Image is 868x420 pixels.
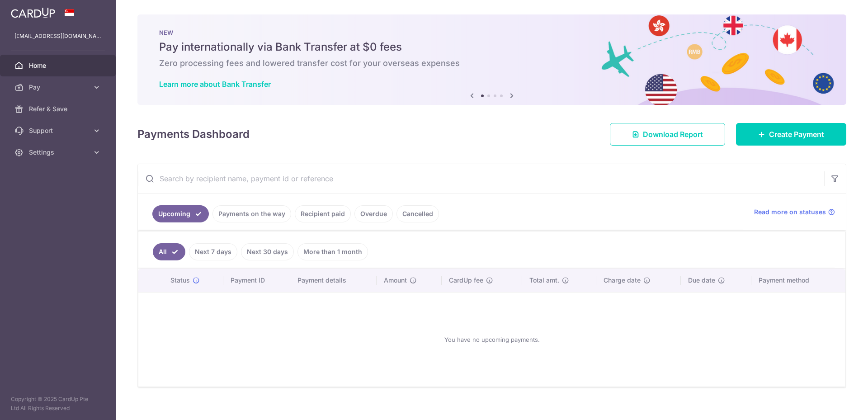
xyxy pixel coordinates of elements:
span: Amount [384,276,407,285]
a: Create Payment [736,123,846,146]
a: Next 30 days [241,243,294,260]
span: CardUp fee [449,276,483,285]
span: Total amt. [529,276,559,285]
a: Next 7 days [189,243,237,260]
p: [EMAIL_ADDRESS][DOMAIN_NAME] [14,32,101,41]
a: Payments on the way [212,205,291,222]
span: Pay [29,83,89,92]
a: More than 1 month [297,243,368,260]
th: Payment ID [223,269,290,292]
span: Settings [29,148,89,157]
a: Learn more about Bank Transfer [159,80,271,89]
span: Create Payment [769,129,824,140]
h4: Payments Dashboard [137,126,250,142]
a: Cancelled [396,205,439,222]
h5: Pay internationally via Bank Transfer at $0 fees [159,40,825,54]
div: You have no upcoming payments. [149,300,835,379]
p: NEW [159,29,825,36]
span: Due date [688,276,715,285]
span: Support [29,126,89,135]
a: Recipient paid [295,205,351,222]
img: CardUp [11,7,55,18]
a: All [153,243,185,260]
span: Download Report [643,129,703,140]
a: Read more on statuses [754,208,835,217]
img: Bank transfer banner [137,14,846,105]
input: Search by recipient name, payment id or reference [138,164,824,193]
span: Home [29,61,89,70]
th: Payment method [751,269,845,292]
a: Download Report [610,123,725,146]
span: Status [170,276,190,285]
a: Overdue [354,205,393,222]
th: Payment details [290,269,377,292]
a: Upcoming [152,205,209,222]
span: Charge date [604,276,641,285]
h6: Zero processing fees and lowered transfer cost for your overseas expenses [159,58,825,69]
span: Read more on statuses [754,208,826,217]
span: Refer & Save [29,104,89,113]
